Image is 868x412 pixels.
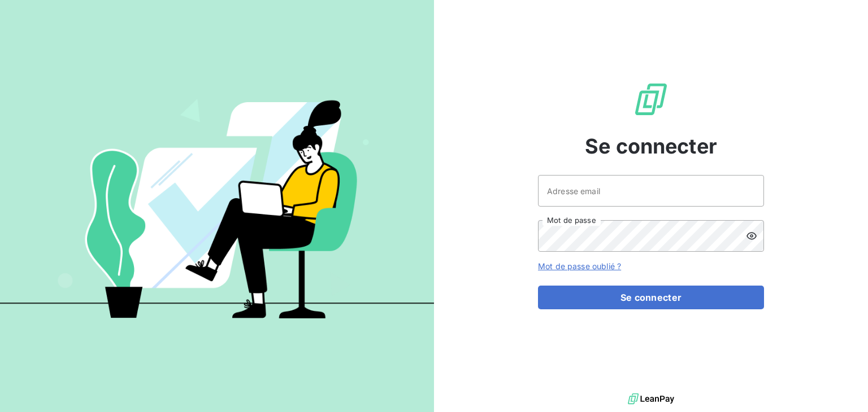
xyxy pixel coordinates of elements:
[633,81,669,117] img: Logo LeanPay
[585,131,717,161] span: Se connecter
[538,175,764,207] input: placeholder
[628,391,674,407] img: logo
[538,261,621,271] a: Mot de passe oublié ?
[538,286,764,309] button: Se connecter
